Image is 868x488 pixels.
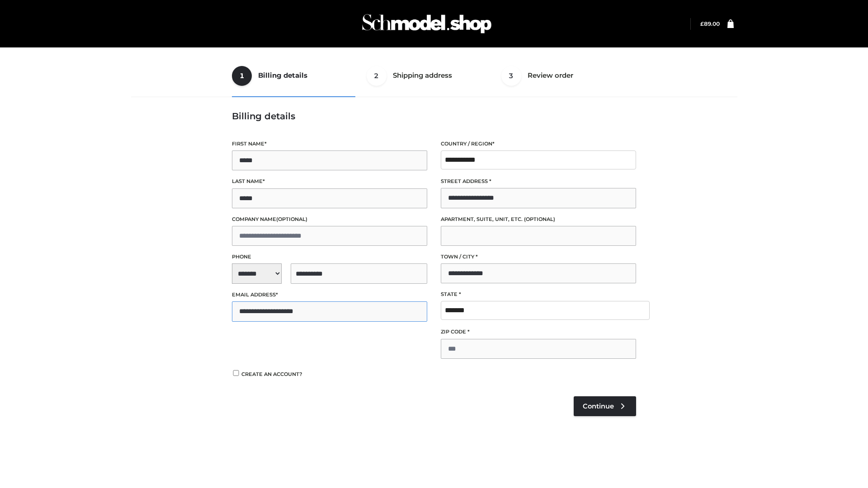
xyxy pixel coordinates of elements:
label: Street address [441,177,636,186]
bdi: 89.00 [700,20,720,27]
label: State [441,290,636,299]
span: Continue [583,402,614,410]
input: Create an account? [232,370,240,376]
label: Town / City [441,253,636,261]
label: Company name [232,215,427,224]
a: £89.00 [700,20,720,27]
label: ZIP Code [441,328,636,336]
label: Apartment, suite, unit, etc. [441,215,636,224]
h3: Billing details [232,111,636,122]
label: Phone [232,253,427,261]
label: Last name [232,177,427,186]
label: Email address [232,291,427,299]
span: (optional) [524,216,555,222]
span: £ [700,20,704,27]
img: Schmodel Admin 964 [359,6,495,42]
span: (optional) [276,216,307,222]
label: Country / Region [441,140,636,148]
a: Continue [574,396,636,416]
span: Create an account? [241,371,302,377]
label: First name [232,140,427,148]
